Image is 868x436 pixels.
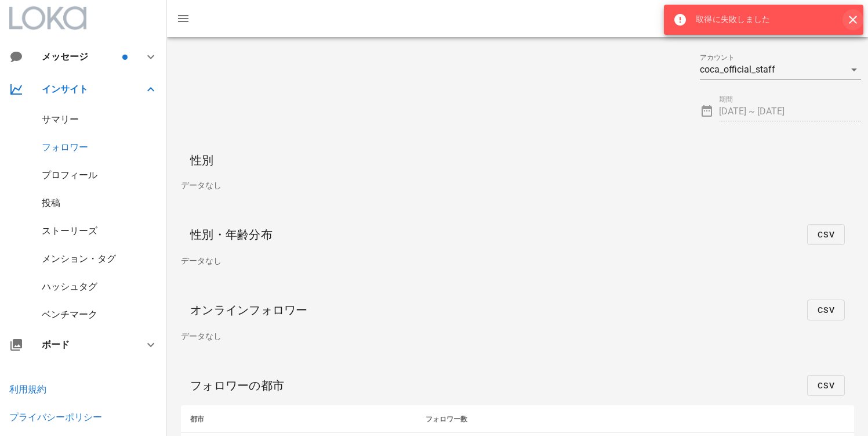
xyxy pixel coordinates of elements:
[42,197,60,208] a: 投稿
[42,170,97,181] a: プロフィール
[42,51,120,62] div: メッセージ
[42,142,88,153] a: フォロワー
[122,55,128,60] span: バッジ
[181,179,854,192] div: データなし
[696,15,770,24] span: 取得に失敗しました
[42,281,97,292] a: ハッシュタグ
[181,366,854,405] div: フォロワーの都市
[700,60,861,79] div: アカウントcoca_official_staff
[42,309,97,320] a: ベンチマーク
[807,224,845,245] button: CSV
[42,114,79,125] a: サマリー
[416,405,854,433] th: フォロワー数
[817,230,835,239] span: CSV
[9,384,46,395] a: 利用規約
[9,412,102,423] a: プライバシーポリシー
[700,64,775,75] div: coca_official_staff
[181,142,854,179] div: 性別
[181,405,416,433] th: 都市
[817,381,835,390] span: CSV
[807,375,845,396] button: CSV
[181,330,854,343] div: データなし
[181,254,854,267] div: データなし
[190,415,204,423] span: 都市
[42,339,130,350] div: ボード
[42,225,97,236] a: ストーリーズ
[181,290,854,330] div: オンラインフォロワー
[426,415,468,423] span: フォロワー数
[181,215,854,254] div: 性別・年齢分布
[817,305,835,315] span: CSV
[807,300,845,320] button: CSV
[42,253,116,264] a: メンション・タグ
[42,84,130,95] div: インサイト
